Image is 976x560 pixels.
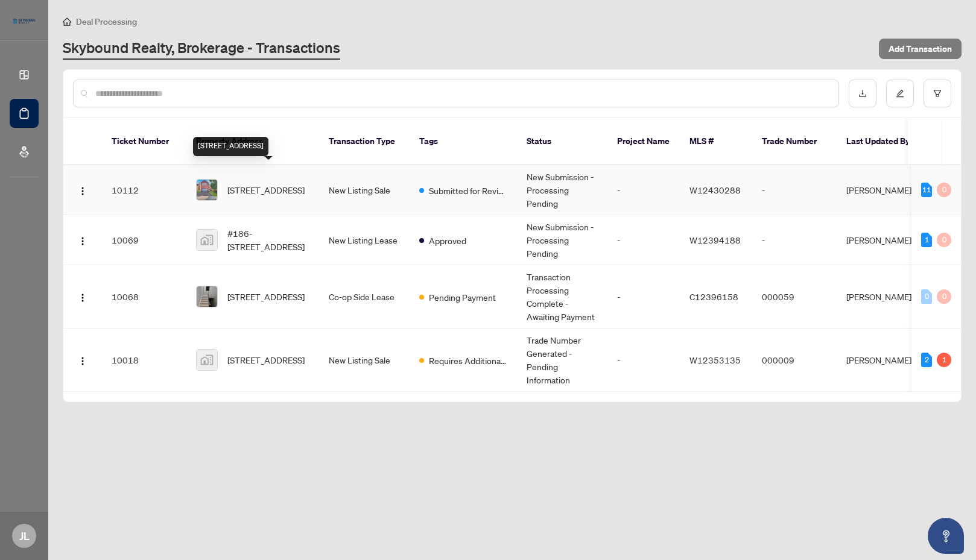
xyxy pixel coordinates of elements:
span: #186-[STREET_ADDRESS] [227,227,309,253]
span: C12396158 [689,291,738,302]
th: MLS # [680,118,752,165]
td: [PERSON_NAME] [837,215,927,265]
span: home [63,17,71,26]
span: edit [896,89,904,98]
td: - [607,215,680,265]
td: - [607,165,680,215]
span: W12430288 [689,184,741,195]
td: Trade Number Generated - Pending Information [517,329,607,392]
td: New Submission - Processing Pending [517,215,607,265]
span: filter [933,89,942,98]
td: New Listing Sale [319,165,410,215]
button: Logo [73,180,92,200]
div: 0 [937,289,951,304]
button: Open asap [928,518,964,554]
th: Status [517,118,607,165]
button: Logo [73,287,92,306]
button: Logo [73,230,92,250]
div: 0 [937,233,951,247]
button: edit [886,80,914,107]
div: 1 [921,233,932,247]
img: thumbnail-img [197,350,217,370]
th: Transaction Type [319,118,410,165]
span: download [858,89,867,98]
button: Add Transaction [879,39,962,59]
img: Logo [78,186,87,196]
span: [STREET_ADDRESS] [227,290,305,303]
button: download [849,80,876,107]
td: Transaction Processing Complete - Awaiting Payment [517,265,607,329]
td: Co-op Side Lease [319,265,410,329]
td: 10018 [102,329,186,392]
td: New Listing Lease [319,215,410,265]
img: Logo [78,356,87,366]
span: W12353135 [689,354,741,365]
th: Tags [410,118,517,165]
span: Requires Additional Docs [429,354,507,367]
span: [STREET_ADDRESS] [227,353,305,367]
div: 1 [937,353,951,367]
img: logo [10,15,39,27]
td: New Submission - Processing Pending [517,165,607,215]
div: 11 [921,183,932,197]
span: Deal Processing [76,16,137,27]
td: - [607,329,680,392]
td: 000009 [752,329,837,392]
span: Approved [429,234,466,247]
th: Ticket Number [102,118,186,165]
img: thumbnail-img [197,180,217,200]
th: Property Address [186,118,319,165]
div: [STREET_ADDRESS] [193,137,268,156]
div: 0 [921,289,932,304]
td: 10069 [102,215,186,265]
img: thumbnail-img [197,230,217,250]
td: [PERSON_NAME] [837,329,927,392]
span: W12394188 [689,234,741,245]
td: [PERSON_NAME] [837,265,927,329]
img: thumbnail-img [197,286,217,307]
div: 2 [921,353,932,367]
a: Skybound Realty, Brokerage - Transactions [63,38,340,60]
th: Trade Number [752,118,837,165]
td: 10112 [102,165,186,215]
th: Last Updated By [837,118,927,165]
td: - [752,215,837,265]
button: filter [924,80,951,107]
span: JL [19,527,30,544]
div: 0 [937,183,951,197]
td: 10068 [102,265,186,329]
span: Submitted for Review [429,184,507,197]
button: Logo [73,350,92,370]
span: Pending Payment [429,291,496,304]
span: Add Transaction [889,39,952,58]
th: Project Name [607,118,680,165]
td: 000059 [752,265,837,329]
img: Logo [78,293,87,303]
img: Logo [78,236,87,246]
span: [STREET_ADDRESS] [227,183,305,197]
td: - [752,165,837,215]
td: - [607,265,680,329]
td: New Listing Sale [319,329,410,392]
td: [PERSON_NAME] [837,165,927,215]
